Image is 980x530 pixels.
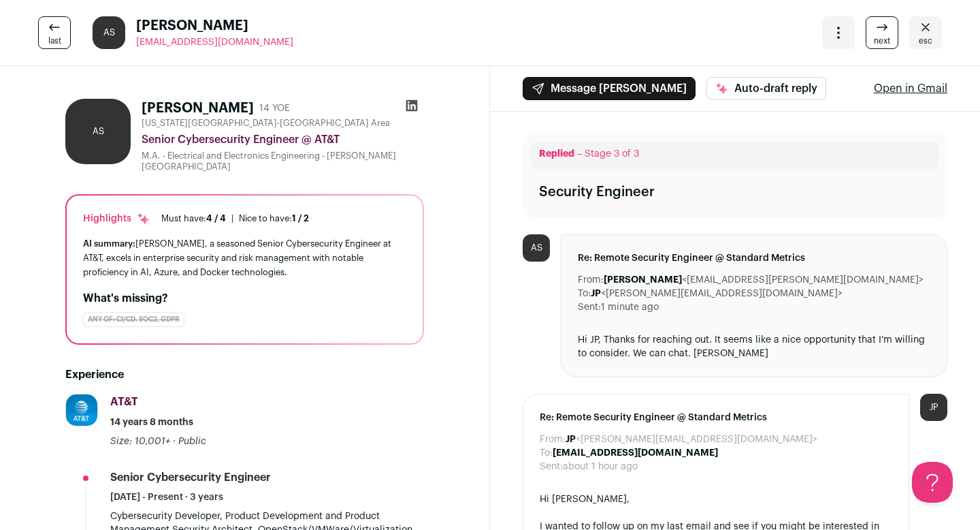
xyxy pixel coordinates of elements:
[83,236,406,279] div: [PERSON_NAME], a seasoned Senior Cybersecurity Engineer at AT&T, excels in enterprise security an...
[540,446,553,460] dt: To:
[65,99,131,164] div: AS
[591,289,601,298] b: JP
[539,183,655,202] div: Security Engineer
[38,16,71,49] a: last
[578,300,601,314] dt: Sent:
[136,35,293,49] a: [EMAIL_ADDRESS][DOMAIN_NAME]
[540,493,892,506] div: Hi [PERSON_NAME],
[48,35,61,46] span: last
[822,16,855,49] button: Open dropdown
[110,490,223,504] span: [DATE] - Present · 3 years
[136,16,293,35] span: [PERSON_NAME]
[110,437,170,446] span: Size: 10,001+
[578,287,591,300] dt: To:
[539,149,574,159] span: Replied
[920,394,947,421] div: JP
[566,435,576,444] b: JP
[604,273,924,287] dd: <[EMAIL_ADDRESS][PERSON_NAME][DOMAIN_NAME]>
[83,290,406,307] h2: What's missing?
[577,149,582,159] span: –
[83,212,150,225] div: Highlights
[65,367,424,383] h2: Experience
[142,151,424,172] div: M.A. - Electrical and Electronics Engineering - [PERSON_NAME][GEOGRAPHIC_DATA]
[173,435,176,448] span: ·
[604,275,682,285] b: [PERSON_NAME]
[540,460,563,473] dt: Sent:
[142,99,254,118] h1: [PERSON_NAME]
[83,312,184,327] div: Any of: CI/CD, SOC2, GDPR
[523,234,550,262] div: AS
[239,213,309,224] div: Nice to have:
[706,77,826,100] button: Auto-draft reply
[161,213,309,224] ul: |
[93,16,125,49] div: AS
[206,214,226,223] span: 4 / 4
[601,300,659,314] dd: 1 minute ago
[540,433,566,446] dt: From:
[578,251,930,265] span: Re: Remote Security Engineer @ Standard Metrics
[110,396,138,407] span: AT&T
[178,437,206,446] span: Public
[136,37,293,47] span: [EMAIL_ADDRESS][DOMAIN_NAME]
[866,16,898,49] a: next
[292,214,309,223] span: 1 / 2
[142,131,424,148] div: Senior Cybersecurity Engineer @ AT&T
[523,77,696,100] button: Message [PERSON_NAME]
[919,35,932,46] span: esc
[66,394,97,426] img: f891c2dfd8eead49e17d06652d3ce0f6fd6ac0f1d0c60590a10552ecb2fb5466.jpg
[259,102,290,115] div: 14 YOE
[83,239,135,248] span: AI summary:
[585,149,639,159] span: Stage 3 of 3
[553,448,718,458] b: [EMAIL_ADDRESS][DOMAIN_NAME]
[110,416,193,429] span: 14 years 8 months
[540,411,892,424] span: Re: Remote Security Engineer @ Standard Metrics
[591,287,843,300] dd: <[PERSON_NAME][EMAIL_ADDRESS][DOMAIN_NAME]>
[566,433,817,446] dd: <[PERSON_NAME][EMAIL_ADDRESS][DOMAIN_NAME]>
[909,16,942,49] a: Close
[142,118,390,129] span: [US_STATE][GEOGRAPHIC_DATA]-[GEOGRAPHIC_DATA] Area
[874,35,890,46] span: next
[110,470,271,485] div: Senior Cybersecurity Engineer
[912,462,953,503] iframe: Help Scout Beacon - Open
[578,333,930,360] div: Hi JP, Thanks for reaching out. It seems like a nice opportunity that I’m willing to consider. We...
[563,460,638,473] dd: about 1 hour ago
[874,80,947,97] a: Open in Gmail
[161,213,226,224] div: Must have:
[578,273,604,287] dt: From:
